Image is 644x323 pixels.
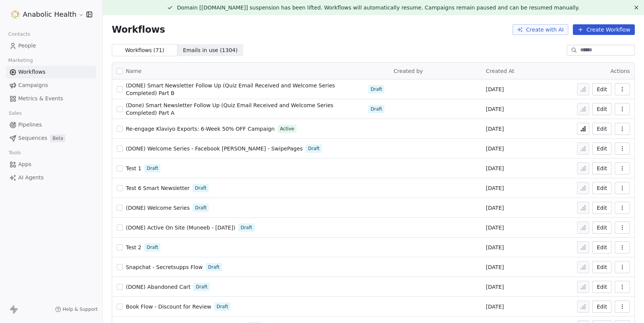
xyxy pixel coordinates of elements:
span: Test 2 [126,244,141,250]
span: AI Agents [18,174,44,182]
span: Draft [241,224,252,231]
span: Draft [208,264,219,271]
button: Edit [592,83,612,95]
span: Name [126,67,141,75]
button: Edit [592,261,612,273]
span: [DATE] [486,263,504,271]
span: [DATE] [486,283,504,291]
span: [DATE] [486,244,504,251]
a: AI Agents [6,171,96,184]
span: Sales [5,108,25,119]
a: People [6,40,96,52]
span: Workflows [18,68,46,76]
span: Draft [371,106,382,112]
a: Workflows [6,66,96,78]
a: Apps [6,158,96,171]
a: Book Flow - Discount for Review [126,303,211,310]
span: Tools [5,147,24,158]
span: Actions [611,68,630,74]
span: Created by [393,68,423,74]
a: Help & Support [55,306,98,312]
a: Pipelines [6,119,96,131]
span: (DONE) Active On Site (Muneeb - [DATE]) [126,225,235,231]
span: Help & Support [63,306,98,312]
a: Test 2 [126,244,141,251]
img: Anabolic-Health-Icon-192.png [11,10,20,19]
button: Edit [592,123,612,135]
button: Edit [592,241,612,253]
button: Edit [592,103,612,115]
a: Test 6 Smart Newsletter [126,184,190,192]
a: (Done) Smart Newsletter Follow Up (Quiz Email Received and Welcome Series Completed) Part A [126,101,365,117]
span: Re-engage Klaviyo Exports: 6-Week 50% OFF Campaign [126,126,275,132]
span: Draft [217,303,228,310]
span: Test 6 Smart Newsletter [126,185,190,191]
span: Anabolic Health [23,9,76,19]
span: Campaigns [18,81,48,89]
span: [DATE] [486,165,504,172]
span: (DONE) Welcome Series [126,205,190,211]
span: [DATE] [486,204,504,212]
a: (DONE) Active On Site (Muneeb - [DATE]) [126,224,235,231]
span: Test 1 [126,165,141,171]
span: Active [280,125,294,132]
button: Edit [592,222,612,234]
a: Re-engage Klaviyo Exports: 6-Week 50% OFF Campaign [126,125,275,133]
button: Create Workflow [573,24,635,35]
span: Marketing [5,55,36,66]
span: Metrics & Events [18,95,63,103]
span: [DATE] [486,125,504,133]
button: Edit [592,202,612,214]
span: [DATE] [486,105,504,113]
span: (Done) Smart Newsletter Follow Up (Quiz Email Received and Welcome Series Completed) Part A [126,102,333,116]
a: (DONE) Smart Newsletter Follow Up (Quiz Email Received and Welcome Series Completed) Part B [126,82,365,97]
span: Draft [195,204,206,211]
span: Apps [18,160,32,168]
a: Edit [592,301,612,313]
button: Edit [592,281,612,293]
span: Book Flow - Discount for Review [126,304,211,310]
a: (DONE) Welcome Series - Facebook [PERSON_NAME] - SwipePages [126,145,303,152]
span: (DONE) Welcome Series - Facebook [PERSON_NAME] - SwipePages [126,146,303,152]
span: Beta [50,135,65,142]
button: Edit [592,162,612,174]
a: Snapchat - Secretsupps Flow [126,263,203,271]
button: Edit [592,142,612,155]
span: Emails in use ( 1304 ) [183,46,238,54]
span: Draft [308,145,319,152]
span: Pipelines [18,121,42,129]
span: Domain [[DOMAIN_NAME]] suspension has been lifted. Workflows will automatically resume. Campaigns... [177,5,579,11]
button: Edit [592,182,612,194]
a: (DONE) Welcome Series [126,204,190,212]
a: (DONE) Abandoned Cart [126,283,190,291]
span: [DATE] [486,224,504,231]
span: People [18,42,36,50]
span: Sequences [18,134,47,142]
button: Create with AI [512,24,568,35]
span: [DATE] [486,145,504,152]
span: Draft [147,244,158,251]
span: (DONE) Abandoned Cart [126,284,190,290]
span: (DONE) Smart Newsletter Follow Up (Quiz Email Received and Welcome Series Completed) Part B [126,82,335,96]
a: Campaigns [6,79,96,92]
button: Anabolic Health [9,8,81,21]
a: SequencesBeta [6,132,96,144]
span: Workflows [112,24,165,35]
span: Contacts [5,28,33,40]
span: [DATE] [486,85,504,93]
span: Draft [196,283,207,290]
span: Created At [486,68,514,74]
span: Snapchat - Secretsupps Flow [126,264,203,270]
span: Draft [371,86,382,93]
